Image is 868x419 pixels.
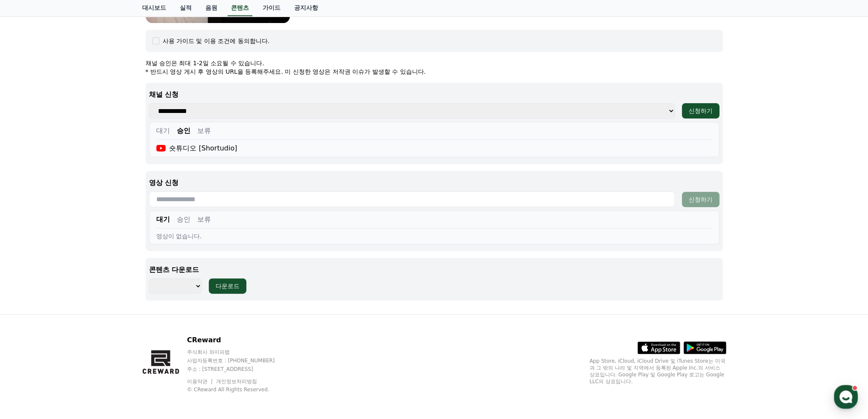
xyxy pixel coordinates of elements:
[197,126,211,136] button: 보류
[187,386,291,393] p: © CReward All Rights Reserved.
[156,232,712,240] div: 영상이 없습니다.
[187,349,291,355] p: 주식회사 와이피랩
[149,178,719,188] p: 영상 신청
[146,59,723,67] p: 채널 승인은 최대 1-2일 소요될 수 있습니다.
[132,283,142,290] span: 설정
[187,366,291,373] p: 주소 : [STREET_ADDRESS]
[146,67,723,76] p: * 반드시 영상 게시 후 영상의 URL을 등록해주세요. 미 신청한 영상은 저작권 이슈가 발생할 수 있습니다.
[156,126,170,136] button: 대기
[149,90,719,100] p: 채널 신청
[187,335,291,345] p: CReward
[682,103,719,118] button: 신청하기
[187,357,291,364] p: 사업자등록번호 : [PHONE_NUMBER]
[156,143,237,153] div: 숏튜디오 [Shortudio]
[149,265,719,275] p: 콘텐츠 다운로드
[209,278,246,294] button: 다운로드
[27,283,32,290] span: 홈
[187,379,214,384] a: 이용약관
[689,195,713,204] div: 신청하기
[177,214,190,225] button: 승인
[689,107,713,115] div: 신청하기
[56,270,110,292] a: 대화
[78,283,88,290] span: 대화
[682,192,719,207] button: 신청하기
[163,37,270,45] div: 사용 가이드 및 이용 조건에 동의합니다.
[110,270,164,292] a: 설정
[197,214,211,225] button: 보류
[216,379,257,384] a: 개인정보처리방침
[177,126,190,136] button: 승인
[590,358,726,385] p: App Store, iCloud, iCloud Drive 및 iTunes Store는 미국과 그 밖의 나라 및 지역에서 등록된 Apple Inc.의 서비스 상표입니다. Goo...
[216,282,240,290] div: 다운로드
[156,214,170,225] button: 대기
[3,270,56,292] a: 홈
